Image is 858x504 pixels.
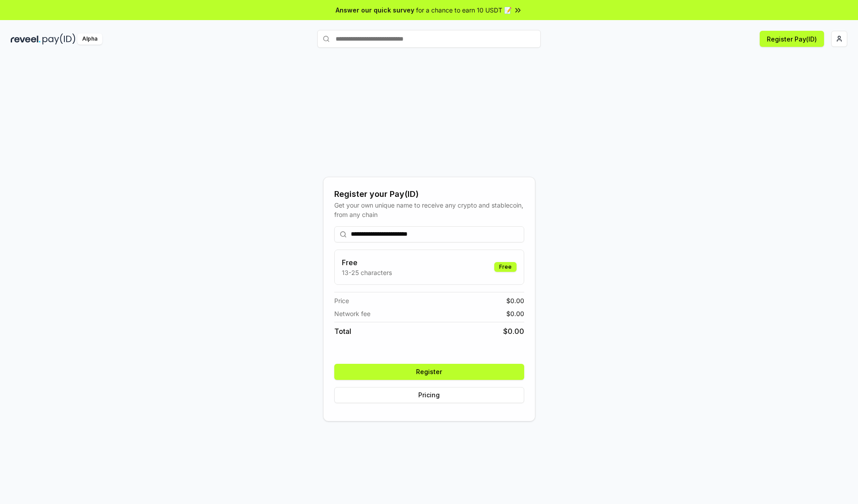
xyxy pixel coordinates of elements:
[494,262,517,272] div: Free
[11,33,41,45] img: reveel_dark
[334,309,370,318] span: Network fee
[503,326,524,337] span: $ 0.00
[760,31,824,47] button: Register Pay(ID)
[416,5,512,15] span: for a chance to earn 10 USDT 📝
[334,188,524,200] div: Register your Pay(ID)
[334,387,524,403] button: Pricing
[42,33,76,45] img: pay_id
[334,200,524,219] div: Get your own unique name to receive any crypto and stablecoin, from any chain
[77,33,102,45] div: Alpha
[506,309,524,318] span: $ 0.00
[334,296,349,305] span: Price
[506,296,524,305] span: $ 0.00
[334,364,524,380] button: Register
[342,257,392,268] h3: Free
[336,5,414,15] span: Answer our quick survey
[334,326,351,337] span: Total
[342,268,392,277] p: 13-25 characters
